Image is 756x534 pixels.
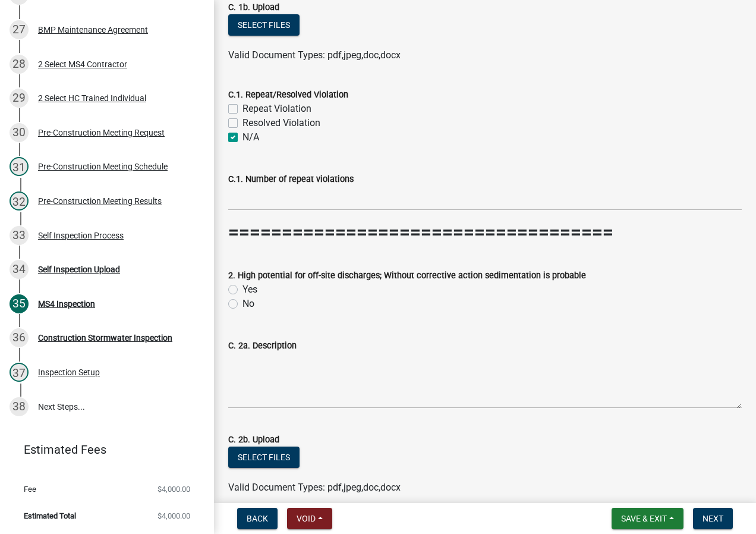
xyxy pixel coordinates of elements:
span: Back [247,514,268,523]
label: Repeat Violation [242,102,311,116]
strong: ==================================== [228,221,613,244]
button: Void [287,508,332,529]
label: 2. High potential for off-site discharges; Without corrective action sedimentation is probable [228,272,586,280]
label: No [242,297,254,311]
span: Fee [24,485,36,493]
a: Estimated Fees [10,438,195,461]
div: 36 [10,328,29,347]
label: C. 2b. Upload [228,436,279,444]
span: Estimated Total [24,512,76,520]
div: 33 [10,226,29,245]
div: 2 Select HC Trained Individual [38,94,146,102]
div: 35 [10,294,29,313]
div: 32 [10,191,29,211]
span: Valid Document Types: pdf,jpeg,doc,docx [228,482,401,493]
label: C.1. Number of repeat violations [228,175,354,184]
div: 27 [10,20,29,39]
button: Save & Exit [612,508,683,529]
div: 29 [10,89,29,108]
span: Save & Exit [621,514,667,523]
button: Select files [228,447,300,468]
div: 28 [10,55,29,74]
span: Void [297,514,316,523]
div: 31 [10,157,29,176]
div: Pre-Construction Meeting Request [38,128,165,137]
label: C. 2a. Description [228,342,297,350]
span: $4,000.00 [157,485,190,493]
label: C.1. Repeat/Resolved Violation [228,91,348,99]
label: Yes [242,282,257,297]
div: Inspection Setup [38,368,100,376]
span: $4,000.00 [157,512,190,520]
label: N/A [242,130,259,145]
button: Select files [228,14,300,36]
div: Self Inspection Process [38,231,124,240]
div: Construction Stormwater Inspection [38,334,172,342]
span: Valid Document Types: pdf,jpeg,doc,docx [228,49,401,61]
div: 38 [10,397,29,416]
div: 34 [10,260,29,279]
div: 37 [10,363,29,382]
button: Next [693,508,733,529]
button: Back [237,508,278,529]
div: 30 [10,123,29,142]
div: 2 Select MS4 Contractor [38,60,127,68]
div: Pre-Construction Meeting Results [38,197,162,205]
div: Self Inspection Upload [38,265,120,274]
span: Next [703,514,723,523]
label: Resolved Violation [242,116,320,130]
div: Pre-Construction Meeting Schedule [38,162,168,171]
div: MS4 Inspection [38,300,95,308]
div: BMP Maintenance Agreement [38,26,148,34]
label: C. 1b. Upload [228,4,279,12]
